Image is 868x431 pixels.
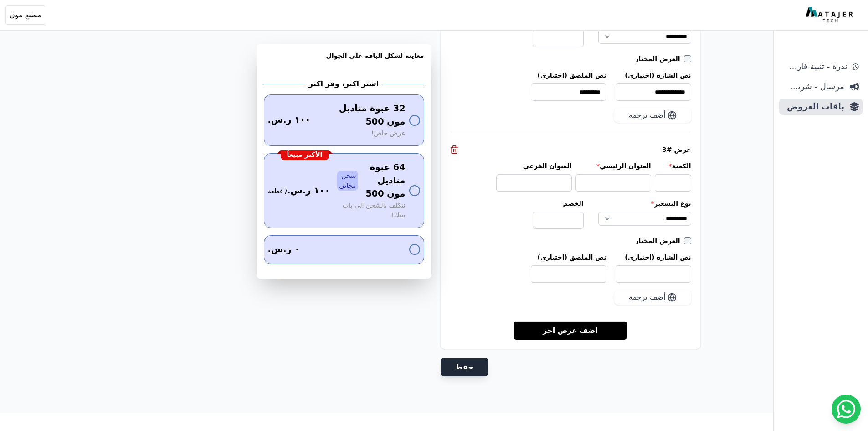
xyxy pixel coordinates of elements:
span: 32 عبوة مناديل مون 500 [318,102,405,129]
label: العنوان الرئيسي [575,161,651,171]
label: العرض المختار [635,54,684,63]
span: ٠ ر.س. [268,243,300,256]
label: نص الملصق (اختياري) [531,71,606,80]
span: نتكلف بالشحن الى باب بيتك! [337,201,405,220]
label: الخصم [533,199,584,208]
div: الأكثر مبيعاً [281,150,329,160]
button: أضف ترجمة [614,108,691,123]
label: نص الشارة (اختياري) [616,253,691,262]
span: أضف ترجمة [629,292,666,303]
span: شحن مجاني [337,171,358,191]
span: ١٠٠ ر.س. [268,184,330,197]
button: حفظ [441,358,488,376]
span: 64 عبوة مناديل مون 500 [362,161,406,200]
span: أضف ترجمة [629,110,666,121]
label: العنوان الفرعي [496,161,572,171]
label: العرض المختار [635,236,684,245]
label: نص الشارة (اختياري) [616,71,691,80]
span: باقات العروض [783,100,844,113]
label: نص الملصق (اختياري) [531,253,606,262]
span: عرض خاص! [371,129,406,139]
bdi: / قطعة [268,187,288,195]
span: مرسال - شريط دعاية [783,80,844,93]
h2: اشتر اكثر، وفر اكثر [309,78,379,89]
h3: معاينة لشكل الباقه علي الجوال [264,51,424,71]
div: عرض #3 [450,145,691,154]
button: مصنع مون [5,5,45,25]
a: اضف عرض اخر [514,321,627,340]
label: الكمية [655,161,691,171]
span: ١٠٠ ر.س. [268,114,311,127]
span: ندرة - تنبية قارب علي النفاذ [783,60,847,73]
img: MatajerTech Logo [806,7,855,23]
span: مصنع مون [10,10,41,21]
label: نوع التسعير [598,199,691,208]
button: أضف ترجمة [614,290,691,305]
